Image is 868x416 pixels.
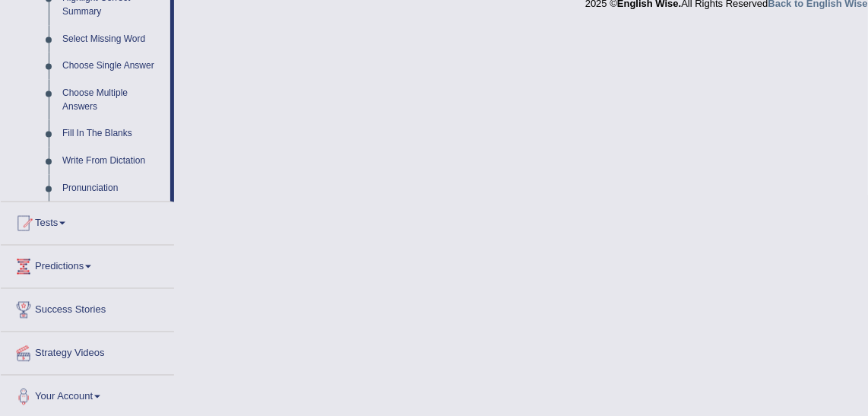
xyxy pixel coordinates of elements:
a: Tests [1,202,174,240]
a: Write From Dictation [55,148,170,175]
a: Success Stories [1,289,174,327]
a: Your Account [1,376,174,414]
a: Predictions [1,246,174,284]
a: Fill In The Blanks [55,120,170,148]
a: Choose Single Answer [55,52,170,80]
a: Strategy Videos [1,332,174,370]
a: Choose Multiple Answers [55,80,170,120]
a: Pronunciation [55,175,170,202]
a: Select Missing Word [55,26,170,53]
